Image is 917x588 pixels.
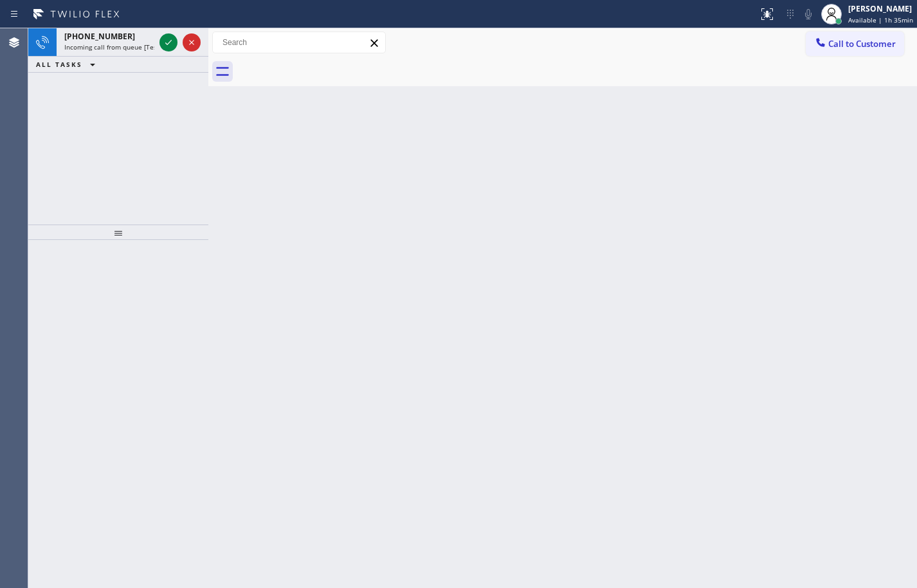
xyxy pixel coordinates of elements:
span: ALL TASKS [36,60,82,69]
span: [PHONE_NUMBER] [64,31,135,42]
input: Search [213,32,385,53]
span: Available | 1h 35min [848,15,913,24]
button: ALL TASKS [28,57,108,72]
button: Call to Customer [806,32,904,56]
button: Reject [183,33,201,51]
span: Call to Customer [828,38,896,50]
button: Accept [159,33,177,51]
span: Incoming call from queue [Test] All [64,42,171,51]
button: Mute [799,5,817,23]
div: [PERSON_NAME] [848,3,913,14]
